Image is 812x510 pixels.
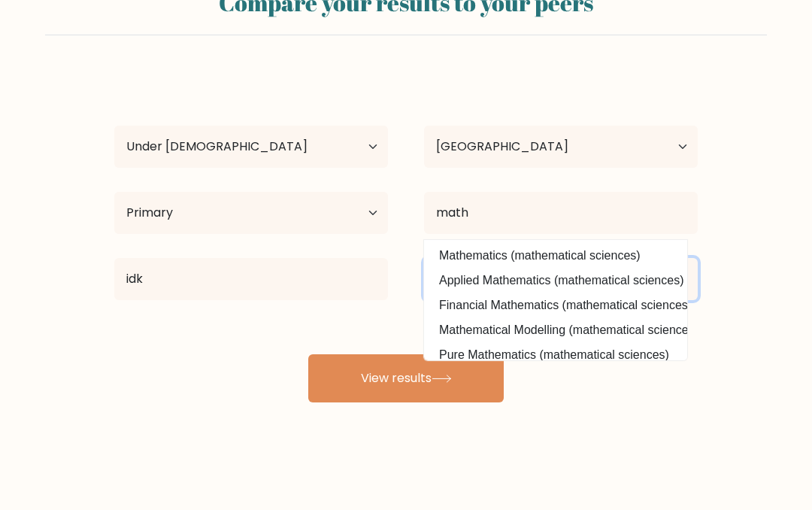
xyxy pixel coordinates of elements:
option: Mathematical Modelling (mathematical sciences) [428,318,683,342]
button: View results [308,354,504,402]
option: Mathematics (mathematical sciences) [428,244,683,268]
input: What did you study? [424,192,698,234]
input: Most relevant educational institution [114,258,388,300]
option: Financial Mathematics (mathematical sciences) [428,293,683,317]
option: Pure Mathematics (mathematical sciences) [428,343,683,367]
option: Applied Mathematics (mathematical sciences) [428,269,683,293]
